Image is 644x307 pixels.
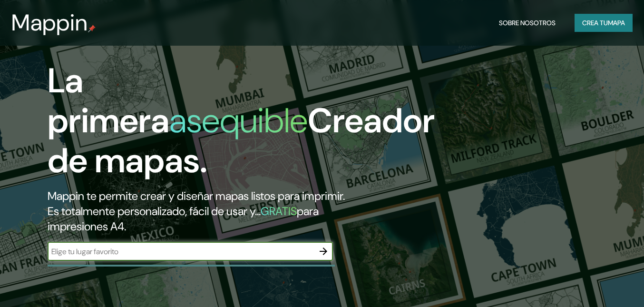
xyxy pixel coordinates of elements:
[495,14,559,32] button: Sobre nosotros
[582,19,608,27] font: Crea tu
[88,25,96,32] img: pin de mapeo
[608,19,625,27] font: mapa
[499,19,556,27] font: Sobre nosotros
[575,14,633,32] button: Crea tumapa
[169,99,308,143] font: asequible
[261,204,297,218] font: GRATIS
[48,59,169,143] font: La primera
[559,270,634,297] iframe: Lanzador de widgets de ayuda
[48,246,314,257] input: Elige tu lugar favorito
[48,204,319,234] font: para impresiones A4.
[48,204,261,218] font: Es totalmente personalizado, fácil de usar y...
[11,8,88,38] font: Mappin
[48,99,435,183] font: Creador de mapas.
[48,188,345,203] font: Mappin te permite crear y diseñar mapas listos para imprimir.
